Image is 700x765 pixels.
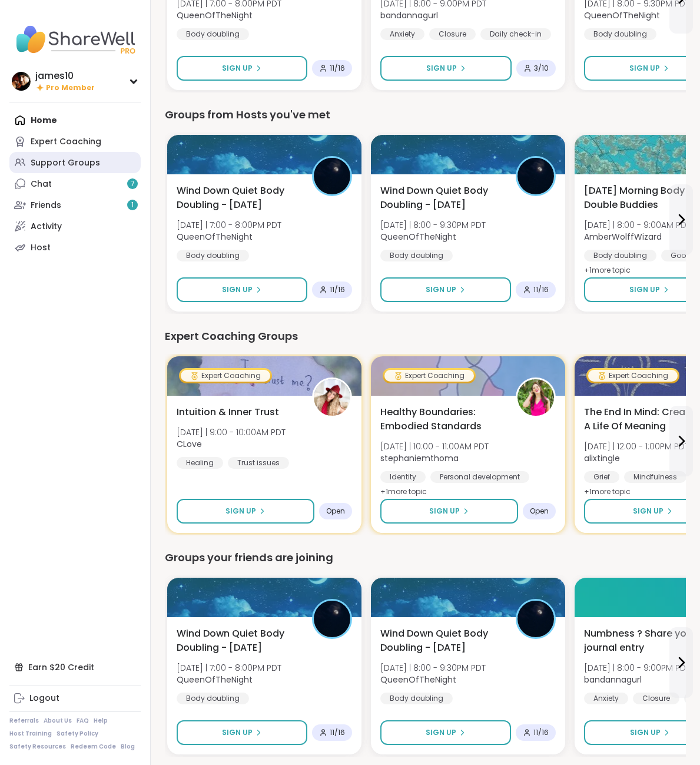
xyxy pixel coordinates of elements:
a: Help [94,717,108,725]
div: Expert Coaching Groups [165,328,686,345]
span: 1 [131,200,134,210]
b: CLove [177,438,202,450]
div: Body doubling [584,250,656,261]
a: Referrals [9,717,39,725]
div: Anxiety [584,693,628,704]
span: 11 / 16 [533,285,549,294]
span: [DATE] | 7:00 - 8:00PM PDT [177,219,281,231]
span: Open [326,506,345,516]
a: Blog [121,743,135,751]
b: alixtingle [584,452,620,464]
img: james10 [12,72,31,91]
span: Sign Up [225,506,256,516]
span: Intuition & Inner Trust [177,405,279,419]
div: Closure [633,693,679,704]
a: Activity [9,216,141,237]
div: Expert Coaching [181,370,270,382]
div: Daily check-in [480,28,551,40]
a: FAQ [77,717,89,725]
a: About Us [44,717,72,725]
div: Expert Coaching [384,370,474,382]
button: Sign Up [177,720,307,745]
b: QueenOfTheNight [177,231,253,243]
span: Sign Up [222,284,253,295]
span: Wind Down Quiet Body Doubling - [DATE] [380,627,503,655]
div: Groups your friends are joining [165,549,686,566]
span: [DATE] | 9:00 - 10:00AM PDT [177,426,286,438]
span: [DATE] | 7:00 - 8:00PM PDT [177,662,281,674]
b: stephaniemthoma [380,452,459,464]
div: Body doubling [380,250,453,261]
div: Groups from Hosts you've met [165,107,686,123]
span: Sign Up [429,506,460,516]
img: stephaniemthoma [517,379,554,416]
div: Mindfulness [624,471,686,483]
a: Redeem Code [71,743,116,751]
button: Sign Up [380,277,511,302]
img: CLove [314,379,350,416]
span: Sign Up [426,727,456,738]
span: 11 / 16 [330,285,345,294]
a: Chat7 [9,173,141,194]
div: Expert Coaching [588,370,678,382]
span: Sign Up [629,63,660,74]
span: 7 [131,179,135,189]
button: Sign Up [177,56,307,81]
span: Wind Down Quiet Body Doubling - [DATE] [380,184,503,212]
div: Activity [31,221,62,233]
b: bandannagurl [584,674,642,685]
button: Sign Up [380,499,518,524]
div: Personal development [430,471,529,483]
b: bandannagurl [380,9,438,21]
span: Sign Up [426,63,457,74]
span: Sign Up [630,727,661,738]
div: Grief [584,471,619,483]
span: 3 / 10 [534,64,549,73]
button: Sign Up [380,720,511,745]
img: QueenOfTheNight [314,601,350,637]
span: Wind Down Quiet Body Doubling - [DATE] [177,627,299,655]
span: [DATE] | 12:00 - 1:00PM PDT [584,441,689,452]
button: Sign Up [380,56,512,81]
img: QueenOfTheNight [314,158,350,194]
div: Friends [31,200,61,211]
img: QueenOfTheNight [517,158,554,194]
b: QueenOfTheNight [177,9,253,21]
img: QueenOfTheNight [517,601,554,637]
a: Friends1 [9,194,141,216]
div: Body doubling [177,250,249,261]
div: Support Groups [31,157,100,169]
div: Body doubling [177,28,249,40]
div: Logout [29,693,59,704]
button: Sign Up [177,277,307,302]
div: Chat [31,178,52,190]
a: Host [9,237,141,258]
div: Closure [429,28,476,40]
b: AmberWolffWizard [584,231,662,243]
div: Body doubling [380,693,453,704]
a: Host Training [9,730,52,738]
span: [DATE] | 8:00 - 9:30PM PDT [380,219,486,231]
span: Sign Up [426,284,456,295]
span: Healthy Boundaries: Embodied Standards [380,405,503,433]
div: Healing [177,457,223,469]
div: Earn $20 Credit [9,657,141,678]
span: [DATE] | 8:00 - 9:30PM PDT [380,662,486,674]
div: Body doubling [177,693,249,704]
span: Sign Up [633,506,663,516]
b: QueenOfTheNight [380,231,456,243]
span: Sign Up [222,63,253,74]
b: QueenOfTheNight [177,674,253,685]
span: 11 / 16 [330,728,345,737]
span: 11 / 16 [330,64,345,73]
a: Support Groups [9,152,141,173]
div: Anxiety [380,28,424,40]
a: Safety Resources [9,743,66,751]
button: Sign Up [177,499,314,524]
b: QueenOfTheNight [584,9,660,21]
a: Safety Policy [57,730,98,738]
a: Logout [9,688,141,709]
span: [DATE] | 10:00 - 11:00AM PDT [380,441,489,452]
span: Sign Up [629,284,660,295]
span: Pro Member [46,83,95,93]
